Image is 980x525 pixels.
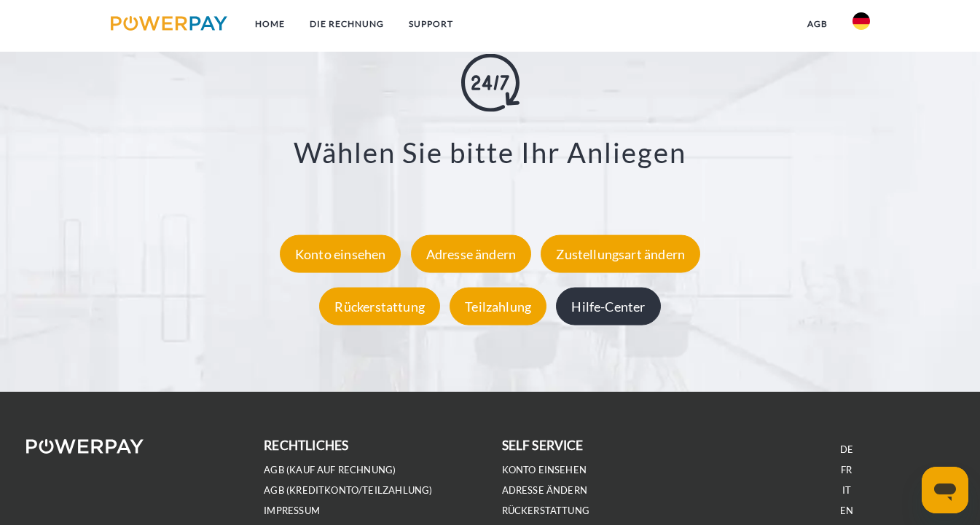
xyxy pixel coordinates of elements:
[450,288,546,325] div: Teilzahlung
[541,235,700,273] div: Zustellungsart ändern
[556,288,660,325] div: Hilfe-Center
[280,235,401,273] div: Konto einsehen
[537,246,704,262] a: Zustellungsart ändern
[502,484,588,497] a: Adresse ändern
[264,464,396,476] a: AGB (Kauf auf Rechnung)
[297,11,396,37] a: DIE RECHNUNG
[446,299,550,315] a: Teilzahlung
[461,54,520,112] img: online-shopping.svg
[840,443,853,456] a: DE
[315,299,444,315] a: Rückerstattung
[276,246,405,262] a: Konto einsehen
[407,246,536,262] a: Adresse ändern
[411,235,532,273] div: Adresse ändern
[795,11,840,37] a: agb
[396,11,466,37] a: SUPPORT
[111,16,228,31] img: logo-powerpay.svg
[264,438,348,453] b: rechtliches
[264,484,432,497] a: AGB (Kreditkonto/Teilzahlung)
[502,438,584,453] b: self service
[552,299,664,315] a: Hilfe-Center
[840,505,853,517] a: EN
[502,464,587,476] a: Konto einsehen
[852,12,870,30] img: de
[842,484,851,497] a: IT
[67,135,913,170] h3: Wählen Sie bitte Ihr Anliegen
[502,505,590,517] a: Rückerstattung
[922,467,968,513] iframe: Schaltfläche zum Öffnen des Messaging-Fensters
[264,505,320,517] a: IMPRESSUM
[26,439,144,454] img: logo-powerpay-white.svg
[841,464,852,476] a: FR
[319,288,440,325] div: Rückerstattung
[243,11,297,37] a: Home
